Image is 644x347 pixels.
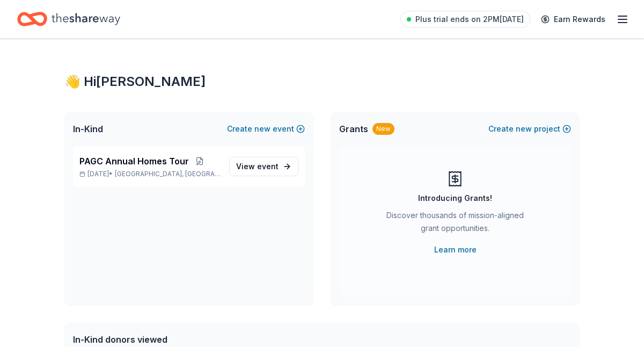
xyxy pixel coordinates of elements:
[73,333,314,346] div: In-Kind donors viewed
[488,122,571,135] button: Createnewproject
[79,155,189,168] span: PAGC Annual Homes Tour
[73,122,103,135] span: In-Kind
[372,123,394,135] div: New
[229,157,298,176] a: View event
[400,11,530,28] a: Plus trial ends on 2PM[DATE]
[17,6,120,32] a: Home
[115,170,221,178] span: [GEOGRAPHIC_DATA], [GEOGRAPHIC_DATA]
[434,243,477,256] a: Learn more
[257,162,279,171] span: event
[254,122,270,135] span: new
[516,122,532,135] span: new
[415,13,524,26] span: Plus trial ends on 2PM[DATE]
[79,170,221,178] p: [DATE] •
[535,10,612,29] a: Earn Rewards
[227,122,305,135] button: Createnewevent
[382,209,528,239] div: Discover thousands of mission-aligned grant opportunities.
[64,73,580,90] div: 👋 Hi [PERSON_NAME]
[339,122,368,135] span: Grants
[418,192,492,205] div: Introducing Grants!
[236,160,279,173] span: View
